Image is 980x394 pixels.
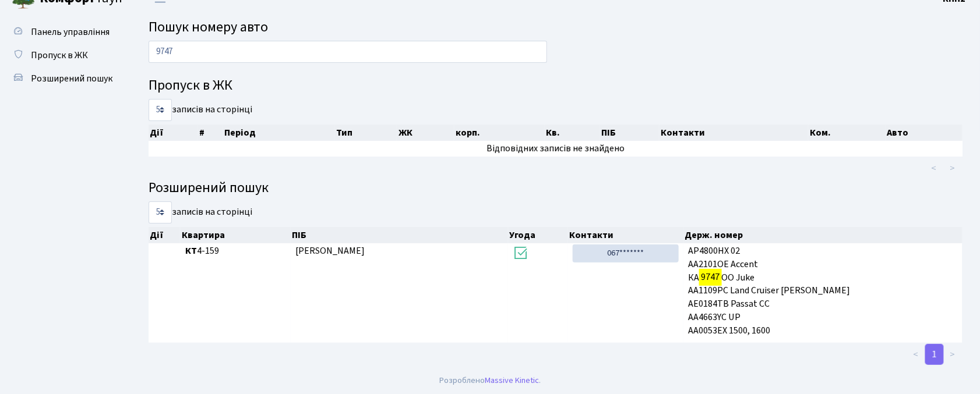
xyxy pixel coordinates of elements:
[6,67,122,90] a: Розширений пошук
[688,244,958,338] span: АР4800НХ 02 АА2101ОЕ Accent КА ОО Juke АА1109РС Land Cruiser [PERSON_NAME] АЕ0184ТВ Passat CC АА4...
[295,244,365,257] span: [PERSON_NAME]
[149,227,181,243] th: Дії
[454,125,545,141] th: корп.
[31,72,112,85] span: Розширений пошук
[600,125,660,141] th: ПІБ
[699,269,721,285] mark: 9747
[198,125,224,141] th: #
[809,125,886,141] th: Ком.
[149,99,172,121] select: записів на сторінці
[335,125,397,141] th: Тип
[291,227,509,243] th: ПІБ
[31,49,88,62] span: Пропуск в ЖК
[149,141,963,157] td: Відповідних записів не знайдено
[149,180,963,197] h4: Розширений пошук
[31,26,110,38] span: Панель управління
[149,201,172,223] select: записів на сторінці
[925,344,944,365] a: 1
[185,244,197,257] b: КТ
[6,44,122,67] a: Пропуск в ЖК
[439,374,541,387] div: Розроблено .
[485,374,539,386] a: Massive Kinetic
[181,227,291,243] th: Квартира
[886,125,963,141] th: Авто
[568,227,683,243] th: Контакти
[185,244,286,258] span: 4-159
[684,227,963,243] th: Держ. номер
[397,125,454,141] th: ЖК
[149,77,963,94] h4: Пропуск в ЖК
[6,20,122,44] a: Панель управління
[149,201,252,223] label: записів на сторінці
[223,125,334,141] th: Період
[509,227,569,243] th: Угода
[660,125,809,141] th: Контакти
[149,41,547,63] input: Пошук
[545,125,600,141] th: Кв.
[149,125,198,141] th: Дії
[149,99,252,121] label: записів на сторінці
[149,17,268,37] span: Пошук номеру авто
